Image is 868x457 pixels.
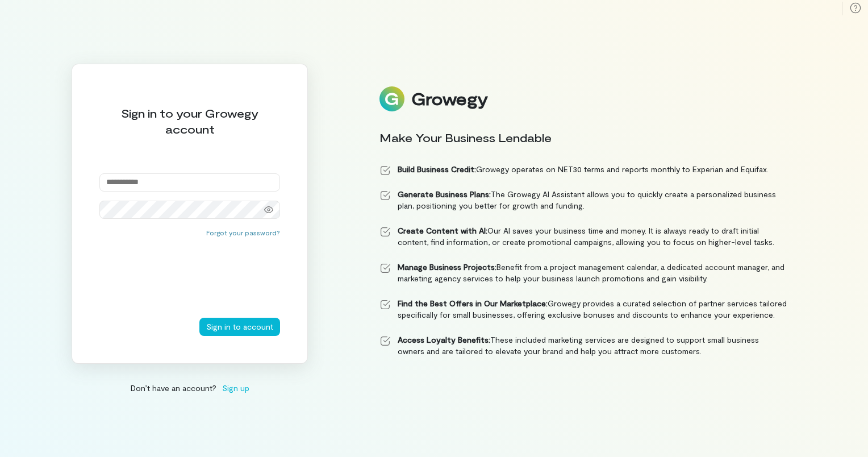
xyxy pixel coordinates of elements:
[398,335,490,344] strong: Access Loyalty Benefits:
[222,382,249,394] span: Sign up
[398,189,491,199] strong: Generate Business Plans:
[379,261,787,284] li: Benefit from a project management calendar, a dedicated account manager, and marketing agency ser...
[379,86,404,111] img: Logo
[379,164,787,175] li: Growegy operates on NET30 terms and reports monthly to Experian and Equifax.
[379,130,787,146] div: Make Your Business Lendable
[398,226,487,235] strong: Create Content with AI:
[379,189,787,211] li: The Growegy AI Assistant allows you to quickly create a personalized business plan, positioning y...
[379,225,787,248] li: Our AI saves your business time and money. It is always ready to draft initial content, find info...
[199,318,280,336] button: Sign in to account
[99,105,280,137] div: Sign in to your Growegy account
[398,262,496,272] strong: Manage Business Projects:
[379,298,787,321] li: Growegy provides a curated selection of partner services tailored specifically for small business...
[206,228,280,237] button: Forgot your password?
[411,89,487,109] div: Growegy
[398,164,476,174] strong: Build Business Credit:
[379,334,787,357] li: These included marketing services are designed to support small business owners and are tailored ...
[72,382,308,394] div: Don’t have an account?
[398,298,548,308] strong: Find the Best Offers in Our Marketplace:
